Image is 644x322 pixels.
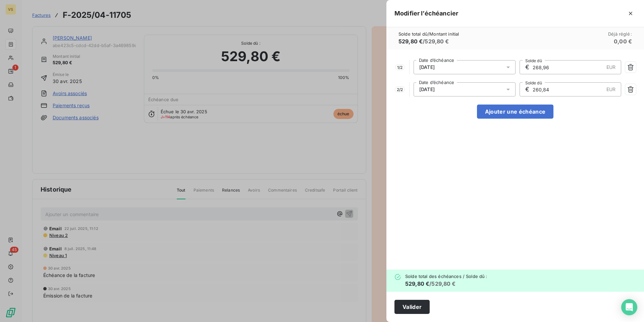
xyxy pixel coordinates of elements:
button: Ajouter une échéance [477,105,553,119]
h6: / 529,80 € [398,37,459,45]
h5: Modifier l’échéancier [394,9,458,18]
span: Solde total des échéances / Solde dû : [405,274,487,279]
span: [DATE] [419,87,435,92]
span: 2 / 2 [395,86,405,92]
div: Open Intercom Messenger [621,299,637,315]
h6: / 529,80 € [405,280,487,288]
span: 529,80 € [398,38,423,45]
button: Valider [394,300,430,314]
span: Déjà réglé : [608,31,632,37]
span: Solde total dû / Montant initial [398,31,459,37]
span: 1 / 2 [395,64,405,70]
h6: 0,00 € [614,37,632,45]
span: [DATE] [419,65,435,70]
span: 529,80 € [405,280,429,287]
